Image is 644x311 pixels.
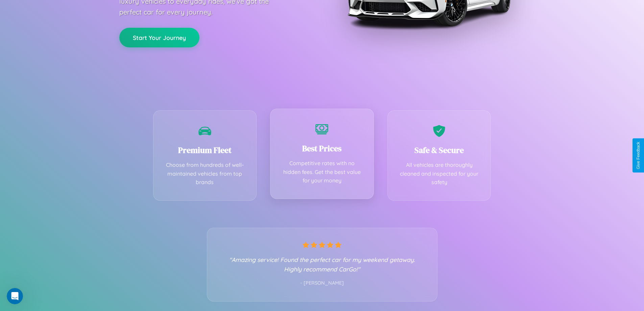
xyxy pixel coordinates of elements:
p: Choose from hundreds of well-maintained vehicles from top brands [164,161,246,187]
button: Start Your Journey [119,28,199,47]
h3: Premium Fleet [164,145,246,156]
h3: Safe & Secure [398,145,481,156]
h3: Best Prices [281,143,363,154]
iframe: Intercom live chat [7,288,23,304]
p: Competitive rates with no hidden fees. Get the best value for your money [281,159,363,185]
p: - [PERSON_NAME] [221,279,424,288]
div: Give Feedback [636,142,641,169]
p: "Amazing service! Found the perfect car for my weekend getaway. Highly recommend CarGo!" [221,255,424,274]
p: All vehicles are thoroughly cleaned and inspected for your safety [398,161,481,187]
